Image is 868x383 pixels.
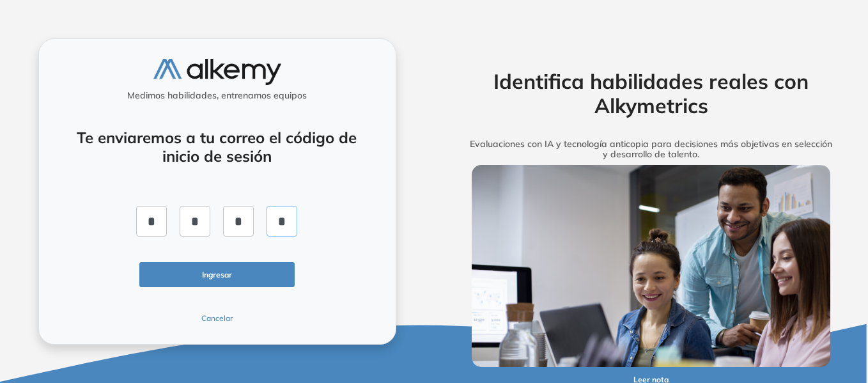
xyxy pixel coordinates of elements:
[452,69,851,118] h2: Identifica habilidades reales con Alkymetrics
[139,262,295,287] button: Ingresar
[44,90,391,101] h5: Medimos habilidades, entrenamos equipos
[73,129,362,166] h4: Te enviaremos a tu correo el código de inicio de sesión
[153,59,281,85] img: logo-alkemy
[452,139,851,160] h5: Evaluaciones con IA y tecnología anticopia para decisiones más objetivas en selección y desarroll...
[139,313,295,324] button: Cancelar
[638,235,868,383] div: Widget de chat
[472,165,831,367] img: img-more-info
[638,235,868,383] iframe: Chat Widget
